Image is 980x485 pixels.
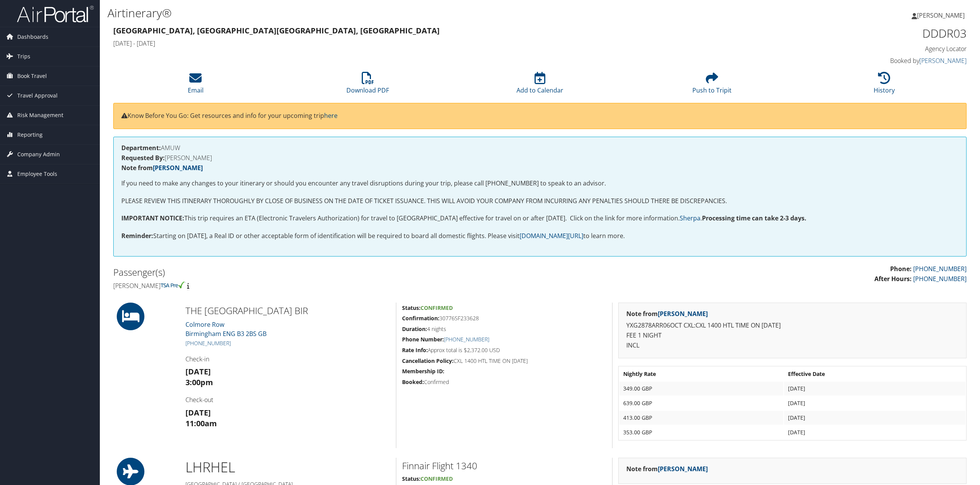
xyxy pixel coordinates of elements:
[17,125,43,144] span: Reporting
[324,111,338,120] a: here
[402,315,439,322] strong: Confirmation:
[121,179,958,189] p: If you need to make any changes to your itinerary or should you encounter any travel disruptions ...
[185,418,217,429] strong: 11:00am
[402,325,427,333] strong: Duration:
[784,411,965,425] td: [DATE]
[113,281,534,290] h4: [PERSON_NAME]
[188,76,204,94] a: Email
[402,378,424,386] strong: Booked:
[17,164,57,184] span: Employee Tools
[121,154,165,162] strong: Requested By:
[402,357,454,364] strong: Cancellation Policy:
[121,144,161,152] strong: Department:
[121,111,958,121] p: Know Before You Go: Get resources and info for your upcoming trip
[121,164,203,172] strong: Note from
[874,275,912,283] strong: After Hours:
[444,336,489,343] a: [PHONE_NUMBER]
[658,465,708,473] a: [PERSON_NAME]
[17,27,48,46] span: Dashboards
[402,378,606,386] h5: Confirmed
[420,304,453,311] span: Confirmed
[402,346,428,354] strong: Rate Info:
[17,66,47,86] span: Book Travel
[402,325,606,333] h5: 4 nights
[17,5,94,23] img: airportal-logo.png
[692,76,732,94] a: Push to Tripit
[185,320,267,338] a: Colmore RowBirmingham ENG B3 2BS GB
[762,56,967,65] h4: Booked by
[17,86,58,105] span: Travel Approval
[161,281,185,288] img: tsa-precheck.png
[626,465,708,473] strong: Note from
[402,475,420,482] strong: Status:
[619,396,783,410] td: 639.00 GBP
[784,396,965,410] td: [DATE]
[402,367,444,375] strong: Membership ID:
[346,76,389,94] a: Download PDF
[121,145,958,151] h4: AMUW
[185,339,231,347] a: [PHONE_NUMBER]
[121,232,153,240] strong: Reminder:
[784,425,965,439] td: [DATE]
[121,214,958,223] p: This trip requires an ETA (Electronic Travelers Authorization) for travel to [GEOGRAPHIC_DATA] ef...
[619,367,783,381] th: Nightly Rate
[619,382,783,396] td: 349.00 GBP
[17,47,30,66] span: Trips
[680,214,700,222] a: Sherpa
[121,155,958,161] h4: [PERSON_NAME]
[619,411,783,425] td: 413.00 GBP
[658,310,708,318] a: [PERSON_NAME]
[402,357,606,365] h5: CXL 1400 HTL TIME ON [DATE]
[185,355,390,363] h4: Check-in
[402,336,444,343] strong: Phone Number:
[153,164,203,172] a: [PERSON_NAME]
[402,315,606,322] h5: 30776SF233628
[784,367,965,381] th: Effective Date
[890,265,912,273] strong: Phone:
[185,396,390,404] h4: Check-out
[17,145,60,164] span: Company Admin
[121,196,958,206] p: PLEASE REVIEW THIS ITINERARY THOROUGHLY BY CLOSE OF BUSINESS ON THE DATE OF TICKET ISSUANCE. THIS...
[121,214,184,222] strong: IMPORTANT NOTICE:
[113,39,750,48] h4: [DATE] - [DATE]
[626,310,708,318] strong: Note from
[185,458,390,477] h1: LHR HEL
[17,106,63,125] span: Risk Management
[402,459,606,472] h2: Finnair Flight 1340
[762,25,967,41] h1: DDDR03
[516,76,563,94] a: Add to Calendar
[917,11,965,20] span: [PERSON_NAME]
[402,346,606,354] h5: Approx total is $2,372.00 USD
[420,475,453,482] span: Confirmed
[913,275,967,283] a: [PHONE_NUMBER]
[113,25,440,36] strong: [GEOGRAPHIC_DATA], [GEOGRAPHIC_DATA] [GEOGRAPHIC_DATA], [GEOGRAPHIC_DATA]
[762,45,967,53] h4: Agency Locator
[185,407,211,418] strong: [DATE]
[912,4,972,27] a: [PERSON_NAME]
[619,425,783,439] td: 353.00 GBP
[108,5,684,21] h1: Airtinerary®
[702,214,806,222] strong: Processing time can take 2-3 days.
[185,304,390,317] h2: THE [GEOGRAPHIC_DATA] BIR
[626,321,958,350] p: YXG2878ARR06OCT CXL:CXL 1400 HTL TIME ON [DATE] FEE 1 NIGHT INCL
[185,366,211,377] strong: [DATE]
[784,382,965,396] td: [DATE]
[874,76,895,94] a: History
[113,266,534,279] h2: Passenger(s)
[402,304,420,311] strong: Status:
[913,265,967,273] a: [PHONE_NUMBER]
[520,232,583,240] a: [DOMAIN_NAME][URL]
[121,231,958,241] p: Starting on [DATE], a Real ID or other acceptable form of identification will be required to boar...
[919,56,967,65] a: [PERSON_NAME]
[185,377,213,387] strong: 3:00pm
